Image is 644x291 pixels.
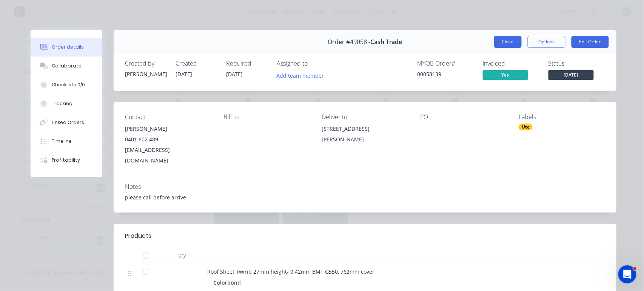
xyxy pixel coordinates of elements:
[519,124,533,130] div: Ute
[52,119,84,126] div: Linked Orders
[618,265,636,283] iframe: Intercom live chat
[213,277,244,288] div: Colorbond
[572,36,609,48] button: Edit Order
[125,231,151,240] div: Products
[277,70,328,80] button: Add team member
[494,36,522,48] button: Close
[31,151,102,170] button: Profitability
[31,113,102,132] button: Linked Orders
[371,38,402,46] span: Cash Trade
[322,124,408,145] div: [STREET_ADDRESS][PERSON_NAME]
[483,60,539,67] div: Invoiced
[548,60,605,67] div: Status
[125,145,211,166] div: [EMAIL_ADDRESS][DOMAIN_NAME]
[483,70,528,80] span: Yes
[52,44,84,51] div: Order details
[328,38,371,46] span: Order #49058 -
[226,60,268,67] div: Required
[207,268,374,275] span: Roof Sheet Twirib 27mm height- 0.42mm BMT G550, 762mm cover
[519,113,605,121] div: Labels
[52,157,80,164] div: Profitability
[223,113,310,121] div: Bill to
[52,63,82,69] div: Collaborate
[548,70,594,80] span: [DATE]
[159,248,204,263] div: Qty
[277,60,352,67] div: Assigned to
[52,81,85,88] div: Checklists 0/0
[31,75,102,94] button: Checklists 0/0
[31,57,102,75] button: Collaborate
[548,70,594,81] button: [DATE]
[417,70,474,78] div: 00058139
[273,70,328,80] button: Add team member
[52,100,72,107] div: Tracking
[322,124,408,148] div: [STREET_ADDRESS][PERSON_NAME]
[31,132,102,151] button: Timeline
[125,70,166,78] div: [PERSON_NAME]
[125,60,166,67] div: Created by
[125,124,211,166] div: [PERSON_NAME]0401 602 489[EMAIL_ADDRESS][DOMAIN_NAME]
[125,124,211,134] div: [PERSON_NAME]
[52,138,72,145] div: Timeline
[528,36,565,48] button: Options
[420,113,507,121] div: PO
[125,113,211,121] div: Contact
[417,60,474,67] div: MYOB Order #
[226,70,243,78] span: [DATE]
[176,60,217,67] div: Created
[125,134,211,145] div: 0401 602 489
[322,113,408,121] div: Deliver to
[125,183,605,190] div: Notes
[125,193,605,201] div: please call before arrive
[176,70,192,78] span: [DATE]
[31,94,102,113] button: Tracking
[31,38,102,57] button: Order details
